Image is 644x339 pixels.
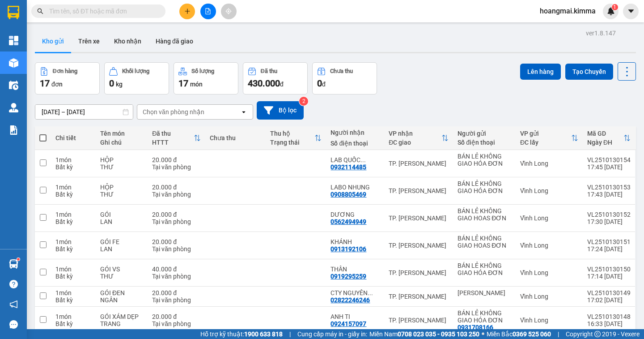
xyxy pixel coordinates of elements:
img: dashboard-icon [9,36,18,45]
div: CTY NGUYÊN KIM [330,289,380,296]
div: 20.000 đ [152,289,201,296]
div: THƯ [100,163,143,171]
div: BÁN LẺ KHÔNG GIAO HÓA ĐƠN [458,309,511,324]
div: BÁN LẺ KHÔNG GIAO HÓA ĐƠN [458,153,511,167]
div: Thu hộ [270,130,314,137]
div: Bất kỳ [55,320,91,327]
span: caret-down [627,7,635,15]
div: NGÂN [100,296,143,304]
div: Người gửi [458,130,511,137]
div: Bất kỳ [55,245,91,253]
span: 0 [109,78,114,89]
div: Số điện thoại [330,140,380,147]
th: Toggle SortBy [266,126,326,150]
div: ver 1.8.147 [586,28,616,38]
div: BÁN LẺ KHÔNG GIAO HÓA ĐƠN [458,180,511,194]
img: logo-vxr [8,6,19,19]
sup: 1 [17,258,20,261]
input: Tìm tên, số ĐT hoặc mã đơn [49,6,155,16]
button: caret-down [623,4,639,19]
div: 17:43 [DATE] [587,191,631,198]
div: Số điện thoại [458,139,511,146]
div: Đã thu [152,130,194,137]
div: Vĩnh Long [520,293,578,300]
div: Mã GD [587,130,623,137]
div: Tại văn phòng [152,273,201,280]
div: LABO NHUNG [330,184,380,191]
div: 40.000 đ [152,266,201,273]
div: BÁN LẺ KHÔNG GIAO HOAS ĐƠN [458,235,511,249]
div: 17:14 [DATE] [587,273,631,280]
div: 0931708166 [458,324,493,331]
div: THƯ [100,191,143,198]
span: ... [368,289,373,296]
button: plus [179,4,195,19]
div: VP gửi [520,130,571,137]
div: HTTT [152,139,194,146]
div: VP nhận [389,130,441,137]
div: BÁN LẺ KHÔNG GIAO HOAS ĐƠN [458,207,511,222]
div: TP. [PERSON_NAME] [389,293,449,300]
div: ĐC giao [389,139,441,146]
div: Vĩnh Long [520,215,578,222]
img: solution-icon [9,125,18,135]
strong: 0708 023 035 - 0935 103 250 [398,330,479,338]
div: Khối lượng [122,68,149,74]
span: aim [225,8,232,14]
div: 0913192106 [330,245,366,253]
img: warehouse-icon [9,81,18,90]
div: 0924157097 [330,320,366,327]
div: ANH TI [330,313,380,320]
span: món [190,81,203,88]
div: VL2510130148 [587,313,631,320]
div: Tại văn phòng [152,320,201,327]
div: GÓI FE [100,238,143,245]
div: 20.000 đ [152,156,201,163]
div: VL2510130154 [587,156,631,163]
div: DƯƠNG [330,211,380,218]
div: 0932114485 [330,163,366,171]
img: warehouse-icon [9,259,18,269]
div: LAB QUỐC THUỶ [330,156,380,163]
div: ĐC lấy [520,139,571,146]
svg: open [240,108,247,116]
div: 20.000 đ [152,184,201,191]
th: Toggle SortBy [148,126,205,150]
div: 1 món [55,184,91,191]
button: Kho nhận [107,30,148,52]
div: Bất kỳ [55,191,91,198]
button: aim [221,4,237,19]
div: Tại văn phòng [152,245,201,253]
div: 1 món [55,211,91,218]
div: Vĩnh Long [520,242,578,249]
div: Bất kỳ [55,296,91,304]
div: 02822246246 [330,296,370,304]
div: LAN [100,245,143,253]
div: Tại văn phòng [152,191,201,198]
span: đ [322,81,326,88]
span: search [37,8,43,14]
div: Bất kỳ [55,218,91,225]
div: Trạng thái [270,139,314,146]
div: VL2510130150 [587,266,631,273]
div: 16:33 [DATE] [587,320,631,327]
sup: 2 [299,97,308,106]
div: TP. [PERSON_NAME] [389,242,449,249]
span: Miền Nam [369,329,479,339]
div: VL2510130149 [587,289,631,296]
div: 1 món [55,266,91,273]
div: KHÁNH [330,238,380,245]
div: Vĩnh Long [520,269,578,276]
div: GÓI VS [100,266,143,273]
div: TP. [PERSON_NAME] [389,215,449,222]
button: Bộ lọc [257,101,304,120]
button: file-add [200,4,216,19]
div: Chọn văn phòng nhận [143,107,204,116]
div: TP. [PERSON_NAME] [389,160,449,167]
span: 17 [40,78,50,89]
div: Chưa thu [330,68,353,74]
span: Miền Bắc [487,329,551,339]
div: Ghi chú [100,139,143,146]
div: 0908805469 [330,191,366,198]
div: TP. [PERSON_NAME] [389,269,449,276]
